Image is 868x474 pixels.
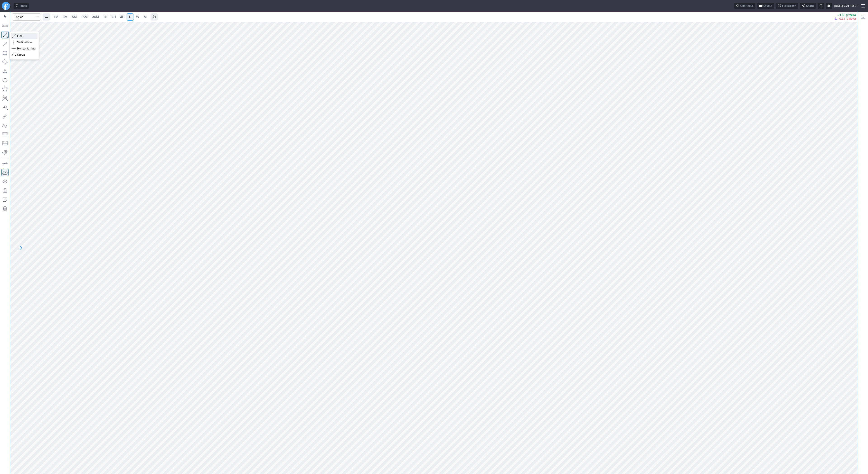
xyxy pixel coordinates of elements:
[806,4,814,8] span: Share
[818,3,824,9] button: Toggle dark mode
[1,76,9,84] button: Ellipse
[1,58,9,66] button: Rotated rectangle
[1,160,9,167] button: Drawing mode: Single
[72,15,77,19] span: 5M
[1,49,9,57] button: Rectangle
[101,13,109,21] a: 1H
[1,131,9,138] button: Fibonacci retracements
[800,3,816,9] button: Share
[834,4,858,8] span: [DATE] 7:21 PM ET
[1,40,9,47] button: Arrow
[151,13,158,21] button: Range
[90,13,101,21] a: 30M
[1,169,9,176] button: Drawings Autosave: On
[826,3,832,9] button: Settings
[111,15,116,19] span: 2H
[734,3,755,9] button: Chart tour
[1,149,9,156] button: Anchored VWAP
[763,4,772,8] span: Layout
[2,2,10,10] a: Finviz.com
[103,15,107,19] span: 1H
[1,113,9,120] button: Brush
[1,31,9,38] button: Line
[127,13,134,21] a: D
[859,13,867,21] button: Portfolio watchlist
[79,13,90,21] a: 15M
[1,104,9,111] button: Text
[1,205,9,212] button: Remove all autosaved drawings
[92,15,99,19] span: 30M
[740,4,753,8] span: Chart tour
[118,13,126,21] a: 4H
[70,13,79,21] a: 5M
[109,13,118,21] a: 2H
[782,4,796,8] span: Full screen
[17,40,35,45] span: Vertical line
[1,94,9,102] button: XABCD
[129,15,131,19] span: D
[81,15,88,19] span: 15M
[1,85,9,93] button: Polygon
[54,15,58,19] span: 1M
[776,3,798,9] button: Full screen
[12,13,41,21] input: Search
[34,13,40,21] button: Search
[136,15,139,19] span: W
[9,31,39,60] div: Line
[17,46,35,51] span: Horizontal line
[14,3,29,9] button: Ideas
[63,15,68,19] span: 3M
[144,15,147,19] span: M
[61,13,70,21] a: 3M
[1,140,9,147] button: Position
[757,3,774,9] button: Layout
[1,187,9,194] button: Lock drawings
[17,53,35,57] span: Curve
[52,13,60,21] a: 1M
[1,196,9,203] button: Add note
[1,13,9,20] button: Mouse
[134,13,141,21] a: W
[838,17,856,20] span: -0.31 (0.50%)
[835,14,856,17] p: +1.35 (2.24%)
[20,4,27,8] span: Ideas
[1,67,9,75] button: Triangle
[1,178,9,185] button: Hide drawings
[1,122,9,129] button: Elliott waves
[17,34,35,38] span: Line
[142,13,149,21] a: M
[43,13,50,21] button: Interval
[120,15,124,19] span: 4H
[1,22,9,29] button: Measure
